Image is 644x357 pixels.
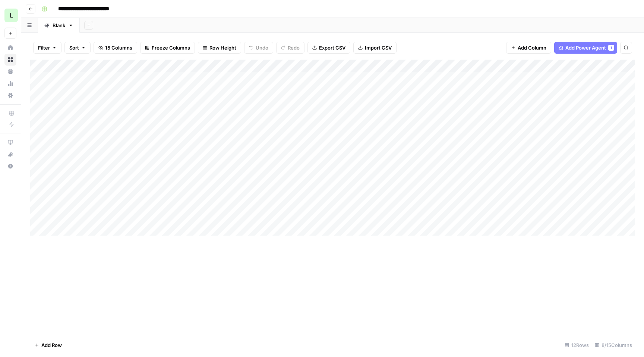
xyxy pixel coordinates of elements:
[10,11,13,20] span: L
[244,42,273,54] button: Undo
[4,54,16,66] a: Browse
[565,44,606,51] span: Add Power Agent
[38,44,50,51] span: Filter
[41,341,62,349] span: Add Row
[518,44,546,51] span: Add Column
[4,42,16,54] a: Home
[610,45,612,51] span: 1
[4,6,16,25] button: Workspace: LlamaIndex
[4,148,16,160] button: What's new?
[592,339,635,351] div: 8/15 Columns
[365,44,392,51] span: Import CSV
[4,78,16,89] a: Usage
[53,22,65,29] div: Blank
[152,44,190,51] span: Freeze Columns
[209,44,236,51] span: Row Height
[69,44,79,51] span: Sort
[38,18,80,33] a: Blank
[608,45,614,51] div: 1
[288,44,300,51] span: Redo
[105,44,132,51] span: 15 Columns
[307,42,350,54] button: Export CSV
[94,42,137,54] button: 15 Columns
[554,42,617,54] button: Add Power Agent1
[4,136,16,148] a: AirOps Academy
[4,160,16,172] button: Help + Support
[506,42,551,54] button: Add Column
[256,44,268,51] span: Undo
[198,42,241,54] button: Row Height
[4,66,16,78] a: Your Data
[64,42,91,54] button: Sort
[319,44,345,51] span: Export CSV
[33,42,61,54] button: Filter
[5,149,16,160] div: What's new?
[140,42,195,54] button: Freeze Columns
[276,42,304,54] button: Redo
[4,89,16,101] a: Settings
[30,339,66,351] button: Add Row
[353,42,397,54] button: Import CSV
[562,339,592,351] div: 12 Rows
